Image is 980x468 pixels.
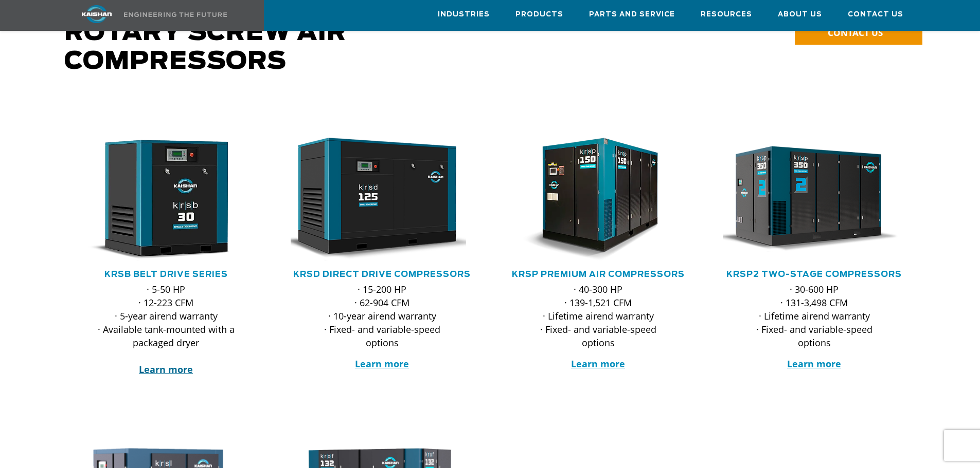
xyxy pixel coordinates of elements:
div: krsb30 [75,138,258,261]
a: Learn more [787,358,841,370]
a: Parts and Service [589,1,675,28]
img: krsd125 [283,138,466,261]
span: About Us [778,9,822,21]
p: · 30-600 HP · 131-3,498 CFM · Lifetime airend warranty · Fixed- and variable-speed options [743,283,885,349]
img: krsp350 [715,138,898,261]
p: · 5-50 HP · 12-223 CFM · 5-year airend warranty · Available tank-mounted with a packaged dryer [95,283,237,376]
a: KRSP Premium Air Compressors [512,270,685,278]
a: KRSB Belt Drive Series [104,270,228,278]
a: Learn more [571,358,625,370]
div: krsp350 [723,138,906,261]
span: CONTACT US [828,27,883,39]
img: krsb30 [67,138,250,261]
a: Contact Us [848,1,903,28]
p: · 40-300 HP · 139-1,521 CFM · Lifetime airend warranty · Fixed- and variable-speed options [527,283,669,349]
img: kaishan logo [58,5,135,23]
div: krsd125 [291,138,474,261]
span: Resources [701,9,752,21]
a: Learn more [355,358,409,370]
a: Resources [701,1,752,28]
img: krsp150 [499,138,682,261]
span: Contact Us [848,9,903,21]
a: About Us [778,1,822,28]
div: krsp150 [507,138,690,261]
span: Products [515,9,563,21]
span: Industries [438,9,490,21]
span: Parts and Service [589,9,675,21]
a: KRSP2 Two-Stage Compressors [726,270,902,278]
img: Engineering the future [124,12,227,17]
p: · 15-200 HP · 62-904 CFM · 10-year airend warranty · Fixed- and variable-speed options [311,283,453,349]
a: Industries [438,1,490,28]
a: Products [515,1,563,28]
a: KRSD Direct Drive Compressors [293,270,471,278]
a: CONTACT US [795,22,922,45]
a: Learn more [139,363,193,376]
